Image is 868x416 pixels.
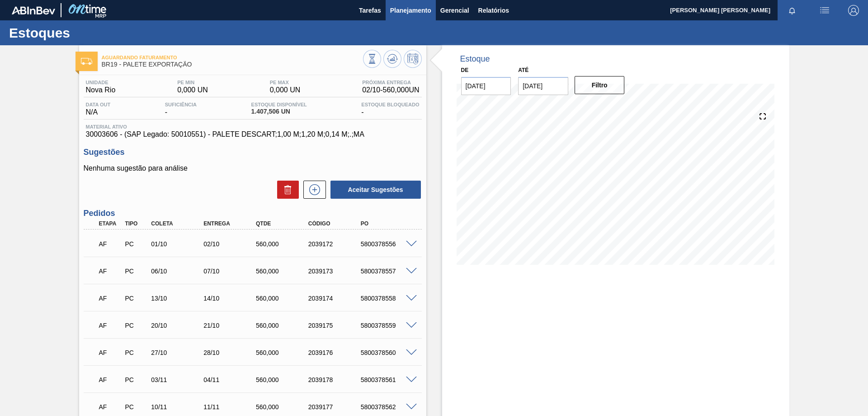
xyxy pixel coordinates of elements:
[201,220,260,227] div: Entrega
[359,349,417,356] div: 5800378560
[201,403,260,411] div: 11/11/2025
[123,322,150,329] div: Pedido de Compra
[149,240,208,248] div: 01/10/2025
[359,322,417,329] div: 5800378559
[254,268,312,275] div: 560,000
[254,295,312,302] div: 560,000
[97,343,124,363] div: Aguardando Faturamento
[254,403,312,411] div: 560,000
[86,124,420,129] span: Material ativo
[149,322,208,329] div: 20/10/2025
[251,108,307,115] span: 1.407,506 UN
[461,67,469,73] label: De
[361,102,419,107] span: Estoque Bloqueado
[254,322,312,329] div: 560,000
[99,403,122,411] p: AF
[84,164,422,172] p: Nenhuma sugestão para análise
[306,322,365,329] div: 2039175
[306,240,365,248] div: 2039172
[86,102,111,107] span: Data out
[102,55,363,60] span: Aguardando Faturamento
[201,295,260,302] div: 14/10/2025
[359,102,421,116] div: -
[359,220,417,227] div: PO
[163,102,199,116] div: -
[251,102,307,107] span: Estoque Disponível
[99,349,122,356] p: AF
[461,77,511,95] input: dd/mm/yyyy
[84,102,113,116] div: N/A
[102,61,363,68] span: BR19 - PALETE EXPORTAÇÃO
[201,349,260,356] div: 28/10/2025
[404,50,422,68] button: Programar Estoque
[84,148,422,157] h3: Sugestões
[86,130,420,139] span: 30003606 - (SAP Legado: 50010551) - PALETE DESCART;1,00 M;1,20 M;0,14 M;.;MA
[518,67,528,73] label: Até
[97,370,124,390] div: Aguardando Faturamento
[359,240,417,248] div: 5800378556
[299,181,326,199] div: Nova sugestão
[201,322,260,329] div: 21/10/2025
[359,376,417,383] div: 5800378561
[149,268,208,275] div: 06/10/2025
[97,220,124,227] div: Etapa
[518,77,568,95] input: dd/mm/yyyy
[363,50,381,68] button: Visão Geral dos Estoques
[123,268,150,275] div: Pedido de Compra
[123,376,150,383] div: Pedido de Compra
[201,268,260,275] div: 07/10/2025
[819,5,830,16] img: userActions
[575,76,625,94] button: Filtro
[97,234,124,254] div: Aguardando Faturamento
[123,403,150,411] div: Pedido de Compra
[359,5,381,16] span: Tarefas
[149,220,208,227] div: Coleta
[390,5,431,16] span: Planejamento
[12,6,55,14] img: TNhmsLtSVTkK8tSr43FrP2fwEKptu5GPRR3wAAAABJRU5ErkJggg==
[99,268,122,275] p: AF
[359,295,417,302] div: 5800378558
[254,220,312,227] div: Qtde
[326,180,422,200] div: Aceitar Sugestões
[306,268,365,275] div: 2039173
[270,80,301,85] span: PE MAX
[330,181,421,199] button: Aceitar Sugestões
[99,295,122,302] p: AF
[306,349,365,356] div: 2039176
[123,220,150,227] div: Tipo
[460,54,490,64] div: Estoque
[177,86,208,94] span: 0,000 UN
[362,86,419,94] span: 02/10 - 560,000 UN
[254,349,312,356] div: 560,000
[149,349,208,356] div: 27/10/2025
[270,86,301,94] span: 0,000 UN
[177,80,208,85] span: PE MIN
[254,376,312,383] div: 560,000
[99,376,122,383] p: AF
[86,80,116,85] span: Unidade
[99,322,122,329] p: AF
[123,240,150,248] div: Pedido de Compra
[84,209,422,218] h3: Pedidos
[359,403,417,411] div: 5800378562
[383,50,401,68] button: Atualizar Gráfico
[848,5,859,16] img: Logout
[81,58,92,65] img: Ícone
[97,316,124,335] div: Aguardando Faturamento
[362,80,419,85] span: Próxima Entrega
[9,28,170,38] h1: Estoques
[273,181,299,199] div: Excluir Sugestões
[306,376,365,383] div: 2039178
[149,376,208,383] div: 03/11/2025
[86,86,116,94] span: Nova Rio
[440,5,469,16] span: Gerencial
[149,403,208,411] div: 10/11/2025
[201,240,260,248] div: 02/10/2025
[306,220,365,227] div: Código
[778,4,807,17] button: Notificações
[478,5,509,16] span: Relatórios
[165,102,197,107] span: Suficiência
[201,376,260,383] div: 04/11/2025
[123,349,150,356] div: Pedido de Compra
[359,268,417,275] div: 5800378557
